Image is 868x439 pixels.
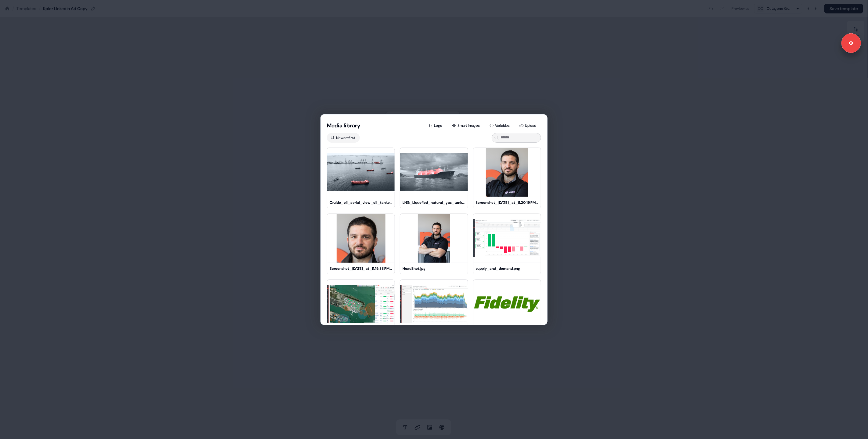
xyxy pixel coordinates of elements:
img: Screenshot_2025-08-04_at_11.20.19 PM.png [473,148,541,197]
button: Logo [425,121,447,130]
button: Variables [486,121,515,130]
img: inventories_2.png [327,280,395,329]
button: Smart images [448,121,485,130]
button: Newestfirst [327,133,360,143]
img: Cruide_oil_aerial_view_oil_tanker_in_port_(1).png [327,148,395,197]
div: Screenshot_[DATE]_at_11.19.38 PM.png [330,265,392,272]
button: Upload [516,121,541,130]
div: Screenshot_[DATE]_at_11.20.19 PM.png [476,199,538,206]
img: supply_and_demand.png [473,214,541,263]
div: Cruide_oil_aerial_view_oil_tanker_in_port_(1).png [330,199,392,206]
img: LNG_Liquefied_natural_gas_tanker_ship_in_sea_(1).png [400,148,468,197]
img: Screenshot_2025-08-04_at_11.19.38 PM.png [327,214,395,263]
div: HeadShot.jpg [403,265,465,272]
button: Media library [327,122,360,129]
img: HeadShot.jpg [400,214,468,263]
img: fidelity.png [473,280,541,329]
div: LNG_Liquefied_natural_gas_tanker_ship_in_sea_(1).png [403,199,465,206]
div: supply_and_demand.png [476,265,538,272]
img: inventories.webp [400,280,468,329]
